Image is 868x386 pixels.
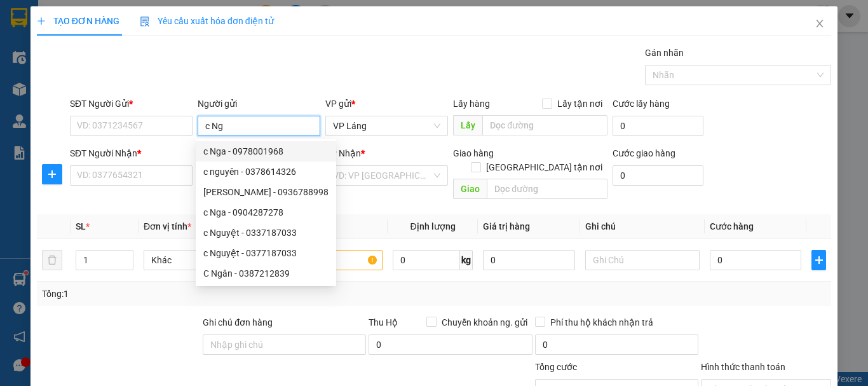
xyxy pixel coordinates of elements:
[79,10,174,52] strong: CHUYỂN PHÁT NHANH VIP ANH HUY
[203,205,329,219] div: c Nga - 0904287278
[37,16,119,26] span: TẠO ĐƠN HÀNG
[613,116,703,136] input: Cước lấy hàng
[325,148,361,158] span: VP Nhận
[203,185,329,199] div: [PERSON_NAME] - 0936788998
[802,6,837,42] button: Close
[710,221,754,231] span: Cước hàng
[482,115,607,135] input: Dọc đường
[460,250,473,270] span: kg
[203,266,329,280] div: C Ngân - 0387212839
[196,243,336,263] div: c Nguyệt - 0377187033
[645,48,684,58] label: Gán nhãn
[203,144,329,158] div: c Nga - 0978001968
[140,16,274,26] span: Yêu cầu xuất hóa đơn điện tử
[585,250,700,270] input: Ghi Chú
[811,250,826,270] button: plus
[203,317,273,327] label: Ghi chú đơn hàng
[203,246,329,260] div: c Nguyệt - 0377187033
[701,362,785,372] label: Hình thức thanh toán
[487,179,607,199] input: Dọc đường
[483,221,530,231] span: Giá trị hàng
[76,221,86,231] span: SL
[42,250,62,270] button: delete
[43,169,62,179] span: plus
[196,263,336,284] div: C Ngân - 0387212839
[483,250,574,270] input: 0
[481,160,607,174] span: [GEOGRAPHIC_DATA] tận nơi
[42,287,336,301] div: Tổng: 1
[198,97,320,111] div: Người gửi
[196,141,336,162] div: c Nga - 0978001968
[410,221,455,231] span: Định lượng
[580,214,705,239] th: Ghi chú
[196,182,336,202] div: Đức Nguyễn - 0936788998
[203,226,329,240] div: c Nguyệt - 0337187033
[613,165,703,186] input: Cước giao hàng
[535,362,577,372] span: Tổng cước
[140,17,150,27] img: icon
[453,148,494,158] span: Giao hàng
[70,146,193,160] div: SĐT Người Nhận
[196,223,336,243] div: c Nguyệt - 0337187033
[70,97,193,111] div: SĐT Người Gửi
[37,17,46,25] span: plus
[151,251,250,270] span: Khác
[812,255,825,265] span: plus
[437,315,532,329] span: Chuyển khoản ng. gửi
[196,202,336,223] div: c Nga - 0904287278
[613,99,670,109] label: Cước lấy hàng
[453,99,490,109] span: Lấy hàng
[72,55,182,100] span: Chuyển phát nhanh: [GEOGRAPHIC_DATA] - [GEOGRAPHIC_DATA]
[203,165,329,179] div: c nguyên - 0378614326
[325,97,448,111] div: VP gửi
[144,221,191,231] span: Đơn vị tính
[545,315,658,329] span: Phí thu hộ khách nhận trả
[453,115,482,135] span: Lấy
[815,18,825,29] span: close
[369,317,398,327] span: Thu Hộ
[203,334,366,355] input: Ghi chú đơn hàng
[613,148,675,158] label: Cước giao hàng
[453,179,487,199] span: Giao
[42,164,62,184] button: plus
[333,116,440,135] span: VP Láng
[6,50,71,115] img: logo
[196,162,336,182] div: c nguyên - 0378614326
[552,97,607,111] span: Lấy tận nơi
